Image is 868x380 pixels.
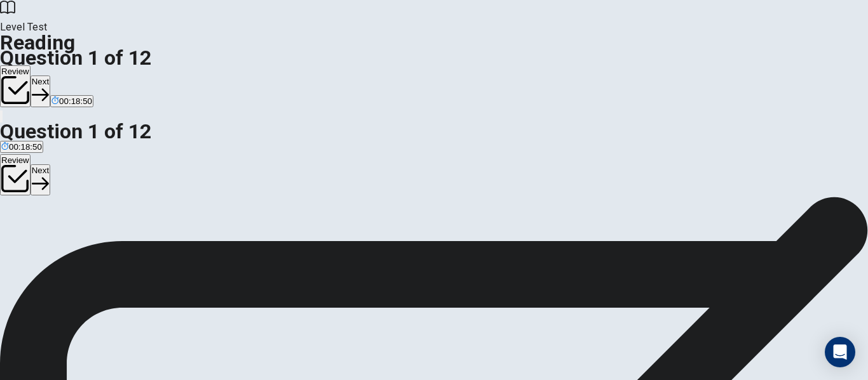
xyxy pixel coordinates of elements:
button: Next [31,75,50,107]
span: 00:18:50 [9,142,42,152]
button: 00:18:50 [50,95,93,107]
span: 00:18:50 [59,96,92,106]
div: Open Intercom Messenger [825,337,855,367]
button: Next [31,164,50,195]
